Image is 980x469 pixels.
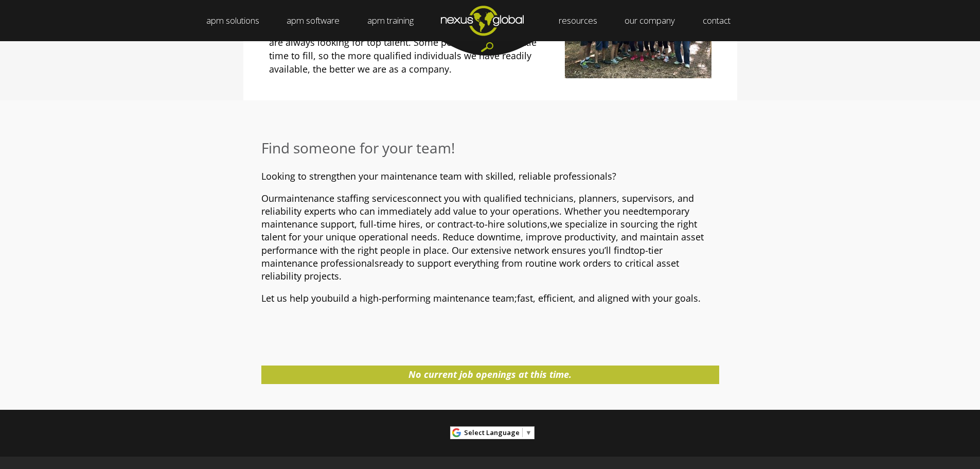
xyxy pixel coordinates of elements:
span: No current job openings at this time. [408,368,572,380]
p: Let us help you fast, efficient, and aligned with your goals. [261,292,719,305]
p: Looking to strengthen your maintenance team with skilled, reliable professionals? [261,170,719,183]
span: Select Language [464,428,520,437]
span: staffing services [337,192,407,204]
a: Select Language​ [464,425,532,441]
span: top-tier maintenance professionals [261,244,663,269]
span: ▼ [525,428,532,437]
p: Our connect you with qualified technicians, planners, supervisors, and reliability experts who ca... [261,192,719,283]
h3: Find someone for your team! [261,139,719,157]
p: We may not be actively hiring in your field of expertise, but we are always looking for top talen... [269,22,711,76]
span: temporary maintenance support, full-time hires, or contract-to-hire solutions, [261,205,689,230]
span: ​ [522,428,523,437]
span: maintenance [278,192,334,204]
span: build a high-performing maintenance team; [327,292,517,304]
